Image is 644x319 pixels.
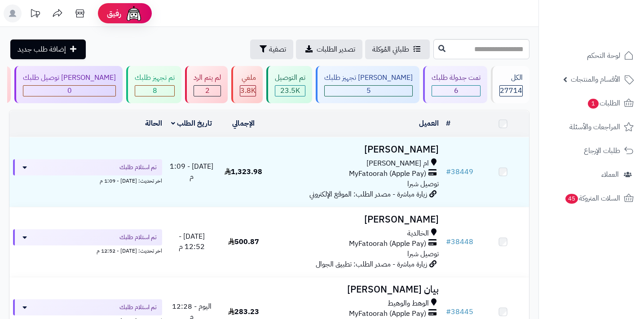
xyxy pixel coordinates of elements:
span: 2 [205,85,210,96]
span: زيارة مباشرة - مصدر الطلب: تطبيق الجوال [316,259,427,270]
span: 8 [153,85,157,96]
a: [PERSON_NAME] تجهيز طلبك 5 [314,66,421,103]
span: زيارة مباشرة - مصدر الطلب: الموقع الإلكتروني [309,189,427,200]
span: MyFatoorah (Apple Pay) [349,309,426,319]
a: تحديثات المنصة [24,4,46,25]
a: المراجعات والأسئلة [544,116,639,138]
div: 3839 [240,86,256,96]
a: لم يتم الرد 2 [183,66,229,103]
span: 27714 [500,85,522,96]
a: العملاء [544,164,639,185]
a: الطلبات1 [544,92,639,114]
a: الكل27714 [489,66,531,103]
div: ملغي [240,73,256,83]
span: السلات المتروكة [565,192,620,205]
a: ملغي 3.8K [229,66,265,103]
a: تاريخ الطلب [171,118,212,129]
span: 1,323.98 [225,166,262,177]
span: الوهط والوهيط [388,298,429,309]
span: ام [PERSON_NAME] [366,158,429,169]
a: [PERSON_NAME] توصيل طلبك 0 [13,66,124,103]
div: 0 [23,86,115,96]
span: # [446,236,451,247]
span: توصيل شبرا [407,249,439,259]
span: 0 [67,85,72,96]
span: تم استلام طلبك [119,303,157,312]
a: # [446,118,450,129]
a: #38449 [446,166,473,177]
span: طلبات الإرجاع [584,144,620,157]
div: الكل [499,73,523,83]
div: 23478 [275,86,305,96]
h3: [PERSON_NAME] [273,144,439,155]
span: تم استلام طلبك [119,233,157,242]
span: [DATE] - 12:52 م [179,231,205,252]
a: #38448 [446,236,473,247]
span: 1 [588,99,599,109]
span: MyFatoorah (Apple Pay) [349,239,426,249]
div: 5 [325,86,412,96]
a: #38445 [446,306,473,317]
span: 6 [454,85,459,96]
a: لوحة التحكم [544,45,639,66]
img: logo-2.png [583,25,635,44]
span: 45 [565,194,578,204]
a: العميل [419,118,439,129]
span: المراجعات والأسئلة [569,121,620,133]
span: 283.23 [228,306,259,317]
span: تم استلام طلبك [119,163,157,172]
span: توصيل شبرا [407,179,439,189]
span: # [446,306,451,317]
img: ai-face.png [125,4,143,22]
div: اخر تحديث: [DATE] - 12:52 م [13,245,162,255]
span: لوحة التحكم [587,49,620,62]
span: طلباتي المُوكلة [372,44,409,55]
span: [DATE] - 1:09 م [170,161,213,182]
a: تم تجهيز طلبك 8 [124,66,183,103]
div: اخر تحديث: [DATE] - 1:09 م [13,175,162,185]
span: الخالدية [407,228,429,239]
span: الطلبات [587,97,620,109]
span: 500.87 [228,236,259,247]
a: الإجمالي [232,118,255,129]
button: تصفية [250,39,293,59]
div: [PERSON_NAME] توصيل طلبك [23,73,116,83]
a: تم التوصيل 23.5K [265,66,314,103]
a: تصدير الطلبات [296,39,362,59]
span: # [446,166,451,177]
span: رفيق [107,8,121,19]
a: طلبات الإرجاع [544,140,639,162]
span: 5 [366,85,371,96]
div: تمت جدولة طلبك [432,73,481,83]
a: تمت جدولة طلبك 6 [421,66,489,103]
span: 23.5K [280,85,300,96]
span: تصفية [269,44,286,55]
div: 8 [135,86,174,96]
span: MyFatoorah (Apple Pay) [349,169,426,179]
h3: بيان [PERSON_NAME] [273,284,439,295]
span: إضافة طلب جديد [18,44,66,55]
div: تم التوصيل [275,73,305,83]
a: طلباتي المُوكلة [365,39,430,59]
a: السلات المتروكة45 [544,188,639,209]
span: العملاء [601,168,619,181]
a: إضافة طلب جديد [10,39,86,59]
div: [PERSON_NAME] تجهيز طلبك [324,73,413,83]
span: تصدير الطلبات [317,44,355,55]
a: الحالة [145,118,162,129]
div: 2 [194,86,221,96]
div: لم يتم الرد [194,73,221,83]
span: 3.8K [240,85,256,96]
h3: [PERSON_NAME] [273,214,439,225]
div: 6 [432,86,480,96]
div: تم تجهيز طلبك [135,73,175,83]
span: الأقسام والمنتجات [571,73,620,86]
